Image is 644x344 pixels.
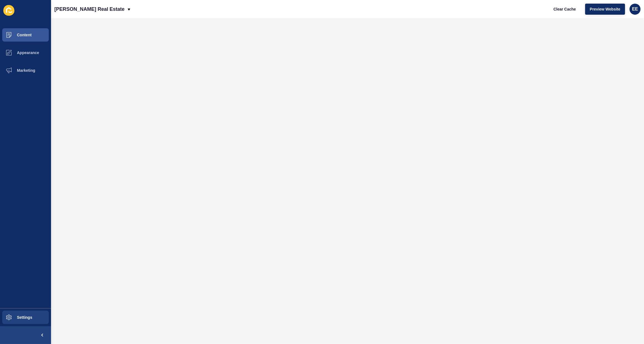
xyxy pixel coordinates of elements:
button: Clear Cache [549,4,581,15]
p: [PERSON_NAME] Real Estate [54,2,125,16]
span: Preview Website [590,6,620,12]
span: EE [632,6,638,12]
span: Clear Cache [554,6,576,12]
button: Preview Website [585,4,625,15]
